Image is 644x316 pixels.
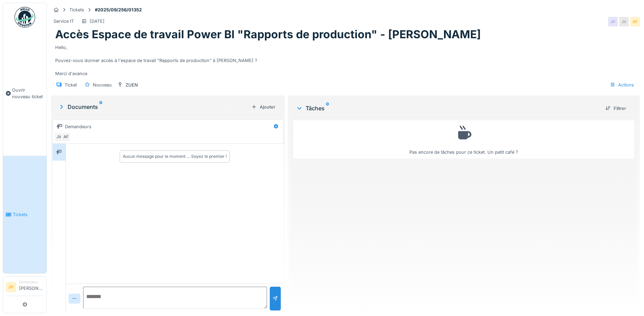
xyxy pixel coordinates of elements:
a: Tickets [3,156,47,274]
a: JV Demandeur[PERSON_NAME] [6,279,44,296]
li: [PERSON_NAME] [19,279,44,294]
div: Service IT [53,18,74,24]
div: Ticket [65,82,77,88]
div: Nouveau [93,82,112,88]
div: Actions [607,80,637,90]
div: Hello, Pouvez-vous donner accès à l'espace de travail "Rapports de production" à [PERSON_NAME] ? ... [55,41,636,77]
sup: 0 [99,103,102,111]
div: JV [608,17,618,27]
div: Tâches [296,104,600,112]
div: Documents [58,103,249,111]
a: Ouvrir nouveau ticket [3,31,47,156]
div: AF [61,132,71,142]
span: Tickets [13,211,44,218]
div: Demandeurs [65,123,91,130]
strong: #2025/09/256/01352 [92,7,145,13]
div: AF [630,17,640,27]
div: Demandeur [19,279,44,285]
div: Aucun message pour le moment … Soyez le premier ! [123,153,227,160]
div: Pas encore de tâches pour ce ticket. Un petit café ? [298,123,630,155]
div: ZUEN [126,82,138,88]
div: Filtrer [603,104,629,113]
div: Tickets [69,7,84,13]
div: JV [54,132,64,142]
div: Ajouter [249,102,278,112]
span: Ouvrir nouveau ticket [12,87,44,100]
img: Badge_color-CXgf-gQk.svg [14,7,35,28]
li: JV [6,282,16,292]
div: [DATE] [90,18,105,24]
div: JV [619,17,629,27]
h1: Accès Espace de travail Power BI "Rapports de production" - [PERSON_NAME] [55,28,481,41]
sup: 0 [326,104,329,112]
